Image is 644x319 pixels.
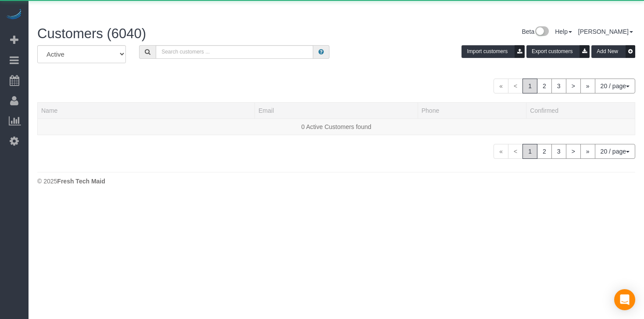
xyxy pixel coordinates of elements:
[255,102,418,118] th: Email
[578,28,633,35] a: [PERSON_NAME]
[537,144,552,159] a: 2
[526,102,635,118] th: Confirmed
[494,144,635,159] nav: Pagination navigation
[494,79,508,93] span: «
[566,144,581,159] a: >
[37,177,635,186] div: © 2025
[534,26,549,38] img: New interface
[38,118,635,135] td: 0 Active Customers found
[551,144,566,159] a: 3
[5,9,23,21] img: Automaid Logo
[57,178,105,185] strong: Fresh Tech Maid
[551,79,566,93] a: 3
[522,144,537,159] span: 1
[156,45,313,59] input: Search customers ...
[555,28,572,35] a: Help
[614,289,635,310] div: Open Intercom Messenger
[37,26,146,41] span: Customers (6040)
[418,102,526,118] th: Phone
[591,45,635,58] button: Add New
[522,79,537,93] span: 1
[526,45,590,58] button: Export customers
[38,102,255,118] th: Name
[595,144,635,159] button: 20 / page
[566,79,581,93] a: >
[580,144,595,159] a: »
[522,28,549,35] a: Beta
[508,79,523,93] span: <
[537,79,552,93] a: 2
[462,45,525,58] button: Import customers
[508,144,523,159] span: <
[494,144,508,159] span: «
[580,79,595,93] a: »
[595,79,635,93] button: 20 / page
[494,79,635,93] nav: Pagination navigation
